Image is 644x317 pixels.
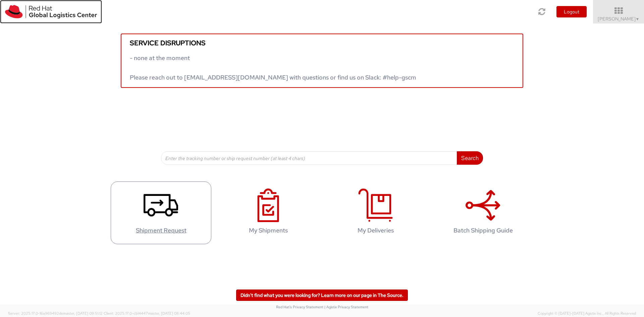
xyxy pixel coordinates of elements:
span: Server: 2025.17.0-16a969492de [8,311,103,316]
span: - none at the moment Please reach out to [EMAIL_ADDRESS][DOMAIN_NAME] with questions or find us o... [130,54,416,81]
h4: Batch Shipping Guide [440,227,526,234]
span: ▼ [636,16,640,22]
span: Copyright © [DATE]-[DATE] Agistix Inc., All Rights Reserved [538,311,636,316]
button: Search [457,151,483,165]
a: | Agistix Privacy Statement [324,305,368,309]
a: Didn't find what you were looking for? Learn more on our page in The Source. [236,289,408,301]
a: Service disruptions - none at the moment Please reach out to [EMAIL_ADDRESS][DOMAIN_NAME] with qu... [121,34,523,88]
span: master, [DATE] 09:51:12 [63,311,103,316]
h5: Service disruptions [130,39,514,47]
button: Logout [556,6,587,17]
input: Enter the tracking number or ship request number (at least 4 chars) [161,151,457,165]
a: Shipment Request [111,181,211,244]
a: My Shipments [218,181,319,244]
a: Batch Shipping Guide [433,181,533,244]
span: Client: 2025.17.0-cb14447 [104,311,190,316]
h4: Shipment Request [118,227,204,234]
img: rh-logistics-00dfa346123c4ec078e1.svg [5,5,97,18]
h4: My Shipments [225,227,312,234]
span: [PERSON_NAME] [598,16,640,22]
span: master, [DATE] 08:44:05 [148,311,190,316]
a: Red Hat's Privacy Statement [276,305,323,309]
h4: My Deliveries [332,227,419,234]
a: My Deliveries [325,181,426,244]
